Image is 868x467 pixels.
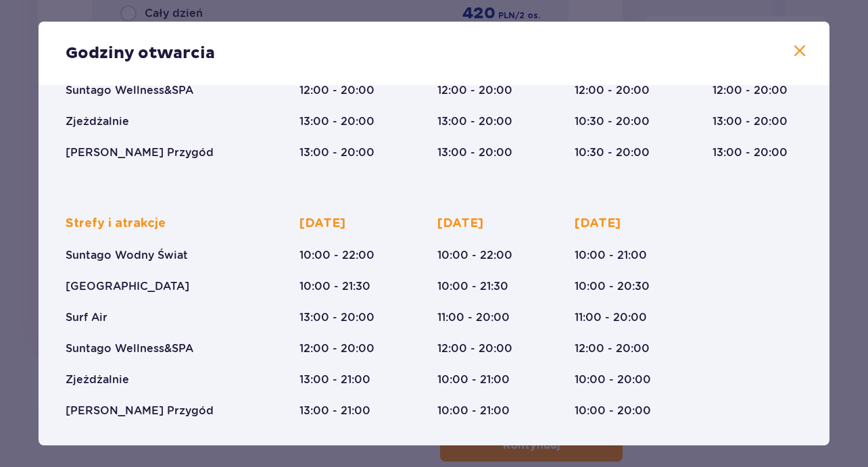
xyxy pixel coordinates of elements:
p: 13:00 - 20:00 [299,145,375,160]
p: 11:00 - 20:00 [575,310,647,325]
p: 11:00 - 20:00 [437,310,510,325]
p: 13:00 - 21:00 [299,372,370,387]
p: 10:00 - 21:00 [575,248,647,263]
p: 12:00 - 20:00 [299,341,375,356]
p: 13:00 - 21:00 [299,403,370,418]
p: 10:00 - 21:30 [437,279,508,294]
p: Godziny otwarcia [66,43,215,64]
p: [GEOGRAPHIC_DATA] [66,279,189,294]
p: 12:00 - 20:00 [575,341,650,356]
p: 10:00 - 22:00 [299,248,375,263]
p: 10:30 - 20:00 [575,114,650,129]
p: 10:00 - 21:00 [437,403,510,418]
p: 12:00 - 20:00 [437,83,512,98]
p: Strefy i atrakcje [66,216,166,232]
p: [DATE] [299,216,345,232]
p: Suntago Wodny Świat [66,248,188,263]
p: 10:00 - 20:00 [575,403,651,418]
p: 13:00 - 20:00 [713,145,788,160]
p: 13:00 - 20:00 [299,310,375,325]
p: Surf Air [66,310,107,325]
p: Zjeżdżalnie [66,114,129,129]
p: 13:00 - 20:00 [299,114,375,129]
p: [PERSON_NAME] Przygód [66,145,214,160]
p: 10:00 - 22:00 [437,248,512,263]
p: 13:00 - 20:00 [437,145,512,160]
p: [DATE] [575,216,621,232]
p: Zjeżdżalnie [66,372,129,387]
p: 12:00 - 20:00 [437,341,512,356]
p: [PERSON_NAME] Przygód [66,403,214,418]
p: 12:00 - 20:00 [575,83,650,98]
p: 12:00 - 20:00 [299,83,375,98]
p: 10:00 - 20:00 [575,372,651,387]
p: 10:00 - 20:30 [575,279,650,294]
p: 13:00 - 20:00 [713,114,788,129]
p: [DATE] [437,216,483,232]
p: 10:30 - 20:00 [575,145,650,160]
p: 13:00 - 20:00 [437,114,512,129]
p: 10:00 - 21:30 [299,279,370,294]
p: Suntago Wellness&SPA [66,341,193,356]
p: Suntago Wellness&SPA [66,83,193,98]
p: 12:00 - 20:00 [713,83,788,98]
p: 10:00 - 21:00 [437,372,510,387]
